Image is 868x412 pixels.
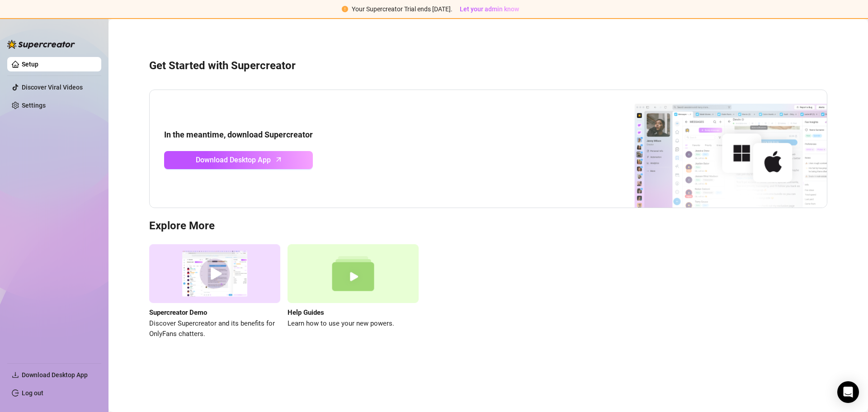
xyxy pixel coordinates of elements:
a: Help GuidesLearn how to use your new powers. [288,244,419,340]
a: Setup [22,61,38,68]
a: Log out [22,389,43,397]
span: Let your admin know [460,5,519,13]
strong: Supercreator Demo [149,308,207,317]
span: arrow-up [274,154,284,165]
img: supercreator demo [149,244,280,303]
a: Settings [22,102,46,109]
strong: Help Guides [288,308,324,317]
a: Download Desktop Apparrow-up [164,151,313,169]
div: Open Intercom Messenger [837,381,859,403]
button: Let your admin know [456,4,523,14]
span: Your Supercreator Trial ends [DATE]. [352,5,453,13]
span: Download Desktop App [22,371,88,379]
span: download [12,371,19,379]
img: help guides [288,244,419,303]
img: logo-BBDzfeDw.svg [7,40,75,49]
img: download app [601,90,827,208]
a: Discover Viral Videos [22,84,83,91]
span: exclamation-circle [342,6,348,12]
span: Download Desktop App [196,154,271,166]
a: Supercreator DemoDiscover Supercreator and its benefits for OnlyFans chatters. [149,244,280,340]
span: Discover Supercreator and its benefits for OnlyFans chatters. [149,318,280,340]
h3: Get Started with Supercreator [149,59,827,73]
span: Learn how to use your new powers. [288,318,419,329]
h3: Explore More [149,219,827,233]
strong: In the meantime, download Supercreator [164,130,313,139]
